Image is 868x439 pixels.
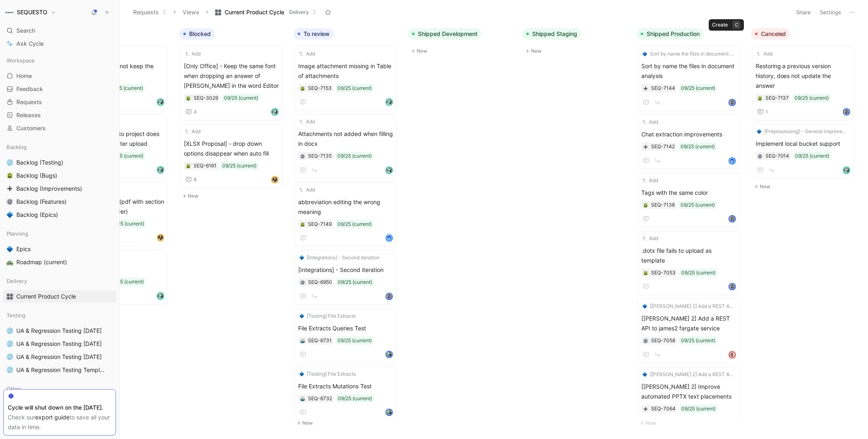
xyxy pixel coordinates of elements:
[300,338,306,343] button: 🤖
[641,118,659,126] button: Add
[295,114,397,179] a: AddAttachments not added when filling in docx09/25 (current)avatar
[765,109,768,114] span: 1
[647,30,700,38] span: Shipped Production
[405,25,519,60] div: Shipped DevelopmentNew
[300,396,306,401] button: 🤖
[294,28,334,40] button: To review
[643,304,647,309] img: 🔷
[3,243,116,255] a: 🔷Epics
[16,124,46,132] span: Customers
[681,336,715,345] div: 09/25 (current)
[641,302,736,310] button: 🔷[[PERSON_NAME] 2] Add a REST API to james2 fargate service
[638,173,740,227] a: AddTags with the same color09/25 (current)avatar
[194,109,197,114] span: 4
[184,50,202,58] button: Add
[5,244,15,254] button: 🔷
[643,270,649,276] div: 🪲
[109,152,143,160] div: 09/25 (current)
[3,364,116,376] a: 🌐UA & Regression Testing Template
[5,197,15,207] button: ⚙️
[109,84,143,92] div: 09/25 (current)
[756,127,850,136] button: 🔷[Preprocessing] - General improvements
[681,405,716,413] div: 09/25 (current)
[307,254,379,262] span: [Integrations] - Second iteration
[5,352,15,362] button: 🌐
[294,418,402,428] button: New
[756,139,850,149] span: Implement local bucket support
[7,341,13,347] img: 🌐
[532,30,577,38] span: Shipped Staging
[3,38,116,50] a: Ask Cycle
[7,367,13,373] img: 🌐
[641,61,736,81] span: Sort by name the files in document analysis
[16,198,67,206] span: Backlog (Features)
[643,372,647,377] img: 🔷
[300,279,306,285] button: ⚙️
[185,95,191,101] button: 🪲
[641,246,736,265] span: .dotx file fails to upload as template
[3,109,116,121] a: Releases
[681,84,715,92] div: 09/25 (current)
[184,127,202,136] button: Add
[194,177,197,182] span: 8
[299,314,304,319] img: 🔷
[757,129,762,134] img: 🔷
[643,86,648,91] img: ➕
[298,129,393,149] span: Attachments not added when filling in docx
[3,227,116,240] div: Planning
[7,212,13,218] img: 🔷
[299,255,304,260] img: 🔷
[3,325,116,337] a: 🌐UA & Regression Testing [DATE]
[758,154,763,159] img: ⚙️
[730,352,735,358] img: avatar
[643,144,649,149] div: ➕
[643,145,648,149] img: ➕
[730,284,735,290] img: avatar
[16,292,76,301] span: Current Product Cycle
[793,7,815,18] button: Share
[337,152,372,160] div: 09/25 (current)
[158,99,163,105] img: avatar
[758,96,763,101] img: 🪲
[3,290,116,303] a: 🎛️Current Product Cycle
[308,152,332,160] div: SEQ-7135
[3,309,116,321] div: Testing
[643,406,649,412] button: ➕
[303,30,330,38] span: To review
[757,153,763,159] button: ⚙️
[752,46,854,120] a: AddRestoring a previous version history, does not update the answer09/25 (current)1avatar
[180,46,282,120] a: Add[Only Office] - Keep the same font when dropping an answer of [PERSON_NAME] in the word Editor...
[3,141,116,221] div: Backlog🌐Backlog (Testing)🪲Backlog (Bugs)➕Backlog (Improvements)⚙️Backlog (Features)🔷Backlog (Epics)
[641,50,736,58] button: 🔷Sort by name the files in document analysis
[338,278,372,286] div: 09/25 (current)
[300,85,306,91] button: 🪲
[634,25,748,432] div: Shipped ProductionNew
[16,158,63,167] span: Backlog (Testing)
[300,397,305,401] img: 🤖
[643,339,648,343] img: ⚙️
[16,327,102,335] span: UA & Regression Testing [DATE]
[761,30,786,38] span: Canceled
[7,56,35,65] span: Workspace
[641,382,736,401] span: [[PERSON_NAME] 2] Improve automated PPTX text placements
[752,124,854,179] a: 🔷[Preprocessing] - General improvementsImplement local bucket support09/25 (current)avatar
[211,6,321,18] button: 🎛️Current Product CycleDelivery
[3,54,116,67] div: Workspace
[16,26,35,36] span: Search
[7,185,13,192] img: ➕
[3,96,116,108] a: Requests
[3,309,116,376] div: Testing🌐UA & Regression Testing [DATE]🌐UA & Regression Testing [DATE]🌐UA & Regression Testing [DA...
[638,114,740,169] a: AddChat extraction improvements09/25 (current)avatar
[184,61,279,91] span: [Only Office] - Keep the same font when dropping an answer of [PERSON_NAME] in the word Editor
[298,312,357,320] button: 🔷[Testing] File Extracts
[386,167,392,173] img: avatar
[757,95,763,101] div: 🪲
[298,197,393,217] span: abbreviation editing the wrong meaning
[643,51,647,56] img: 🔷
[681,201,715,209] div: 09/25 (current)
[519,25,634,60] div: Shipped StagingNew
[224,94,258,102] div: 09/25 (current)
[184,175,199,185] button: 8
